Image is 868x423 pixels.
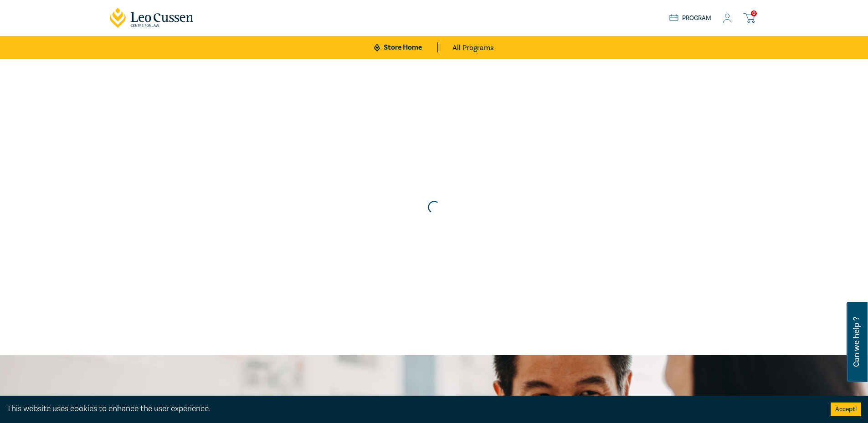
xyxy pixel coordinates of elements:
span: 0 [751,10,757,16]
button: Accept cookies [831,403,861,416]
a: Store Home [374,42,437,52]
span: Can we help ? [852,307,861,377]
a: All Programs [452,36,494,59]
a: Program [669,13,712,23]
div: This website uses cookies to enhance the user experience. [7,403,817,415]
